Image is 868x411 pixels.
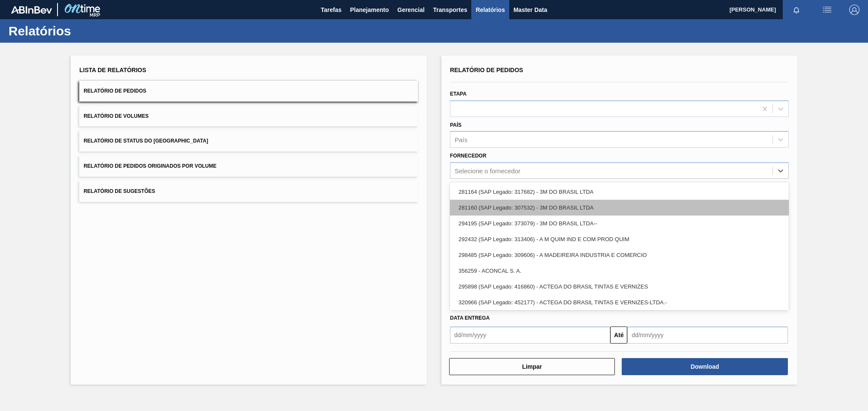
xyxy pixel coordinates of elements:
span: Master Data [513,5,547,15]
span: Relatório de Volumes [84,113,148,119]
span: Planejamento [350,5,389,15]
div: 298485 (SAP Legado: 309606) - A MADEIREIRA INDUSTRIA E COMERCIO [450,247,789,263]
span: Gerencial [398,5,425,15]
div: Selecione o fornecedor [455,167,520,175]
span: Tarefas [321,5,342,15]
span: Relatório de Sugestões [84,188,155,194]
span: Lista de Relatórios [79,67,146,73]
span: Relatórios [476,5,505,15]
button: Relatório de Volumes [79,106,418,127]
button: Relatório de Status do [GEOGRAPHIC_DATA] [79,131,418,152]
h1: Relatórios [9,26,160,36]
button: Até [610,326,627,344]
span: Relatório de Pedidos Originados por Volume [84,163,216,169]
span: Data entrega [450,315,490,321]
div: 294195 (SAP Legado: 373079) - 3M DO BRASIL LTDA-- [450,216,789,231]
button: Notificações [783,4,810,16]
img: Logout [849,5,859,15]
button: Relatório de Sugestões [79,181,418,202]
div: 292432 (SAP Legado: 313406) - A M QUIM IND E COM PROD QUIM [450,231,789,247]
div: 295898 (SAP Legado: 416860) - ACTEGA DO BRASIL TINTAS E VERNIZES [450,279,789,294]
button: Relatório de Pedidos [79,81,418,102]
span: Relatório de Status do [GEOGRAPHIC_DATA] [84,138,208,144]
input: dd/mm/yyyy [450,326,610,344]
img: TNhmsLtSVTkK8tSr43FrP2fwEKptu5GPRR3wAAAABJRU5ErkJggg== [11,6,52,14]
button: Relatório de Pedidos Originados por Volume [79,156,418,177]
div: 281164 (SAP Legado: 317682) - 3M DO BRASIL LTDA [450,184,789,200]
span: Relatório de Pedidos [450,67,523,73]
span: Transportes [433,5,467,15]
div: 281160 (SAP Legado: 307532) - 3M DO BRASIL LTDA [450,200,789,216]
label: Fornecedor [450,153,486,159]
label: Etapa [450,91,467,97]
input: dd/mm/yyyy [627,326,787,344]
span: Relatório de Pedidos [84,88,146,94]
div: 320966 (SAP Legado: 452177) - ACTEGA DO BRASIL TINTAS E VERNIZES-LTDA.- [450,294,789,310]
div: País [455,136,467,143]
button: Limpar [449,358,615,375]
img: userActions [822,5,832,15]
label: País [450,122,461,128]
div: 356259 - ACONCAL S. A. [450,263,789,279]
button: Download [622,358,787,375]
